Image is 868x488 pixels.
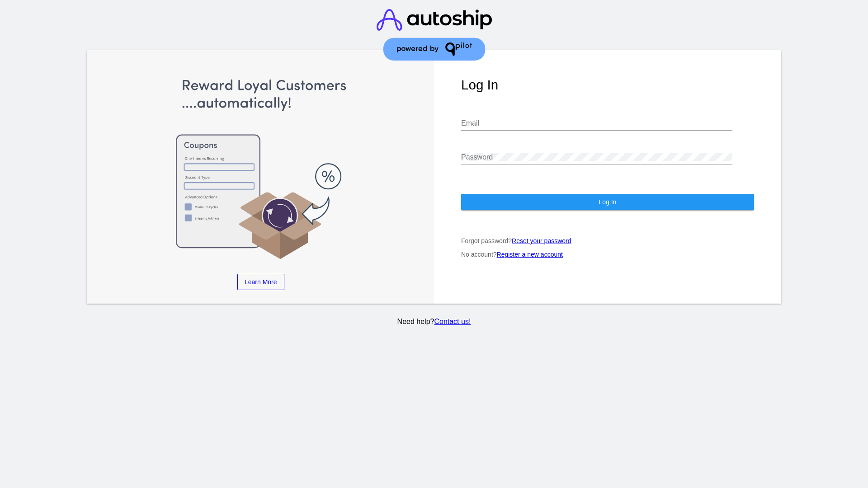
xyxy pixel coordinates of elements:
[461,237,754,244] p: Forgot password?
[85,318,783,326] p: Need help?
[461,77,754,93] h1: Log In
[497,251,563,258] a: Register a new account
[461,119,732,127] input: Email
[434,318,471,325] a: Contact us!
[237,274,284,290] a: Learn More
[461,251,754,258] p: No account?
[245,278,277,286] span: Learn More
[114,77,407,260] img: Apply Coupons Automatically to Scheduled Orders with QPilot
[512,237,571,244] a: Reset your password
[461,194,754,210] button: Log In
[599,198,616,206] span: Log In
